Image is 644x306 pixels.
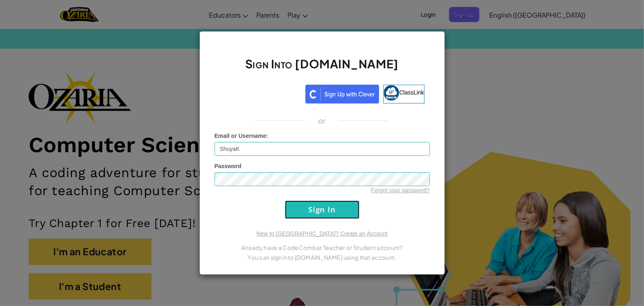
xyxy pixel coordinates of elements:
input: Sign In [285,200,359,219]
p: or [318,116,326,126]
img: clever_sso_button@2x.png [305,85,379,103]
p: You can sign into [DOMAIN_NAME] using that account. [215,252,430,262]
label: : [215,132,269,140]
a: Forgot your password? [371,187,429,193]
p: Already have a CodeCombat Teacher or Student account? [215,243,430,252]
span: ClassLink [399,89,424,96]
h2: Sign Into [DOMAIN_NAME] [215,56,430,80]
a: New to [GEOGRAPHIC_DATA]? Create an Account [256,230,387,237]
span: Password [215,163,242,169]
img: classlink-logo-small.png [384,85,399,101]
iframe: Sign in with Google Button [215,84,305,102]
span: Email or Username [215,133,267,139]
